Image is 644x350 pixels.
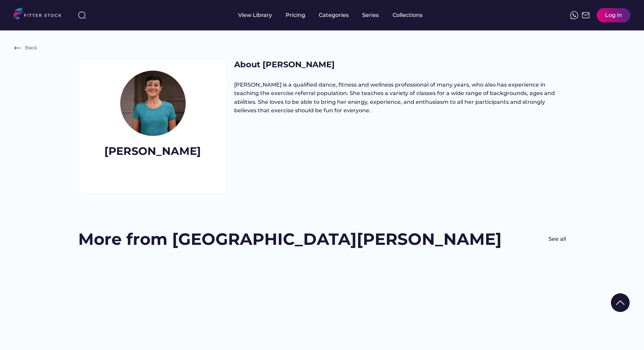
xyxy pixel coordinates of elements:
div: Back [25,45,37,51]
div: Categories [319,11,349,19]
img: LOGO.svg [14,7,67,21]
h1: About [PERSON_NAME] [234,59,335,70]
img: Frame%2051.svg [582,11,590,19]
div: More from [GEOGRAPHIC_DATA][PERSON_NAME] [78,228,502,251]
div: fvck [319,3,328,10]
div: Collections [393,11,422,19]
img: Frame%20%286%29.svg [14,44,22,52]
img: meteor-icons_whatsapp%20%281%29.svg [570,11,578,19]
div: Series [362,11,379,19]
div: See all [548,235,566,243]
div: Log in [605,11,622,19]
div: View Library [238,11,272,19]
div: [PERSON_NAME] is a qualified dance, fitness and wellness professional of many years, who also has... [234,80,566,140]
div: [PERSON_NAME] [104,144,201,159]
img: Group%201000002322%20%281%29.svg [611,293,630,312]
div: Pricing [286,11,305,19]
img: search-normal%203.svg [78,11,86,19]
